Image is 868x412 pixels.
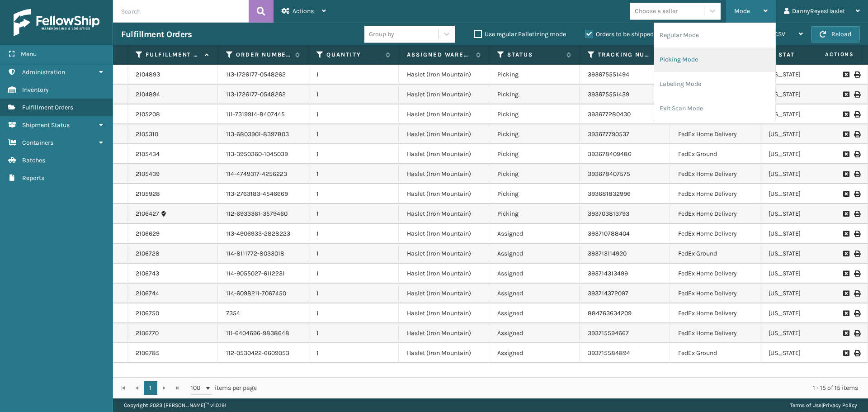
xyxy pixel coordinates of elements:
td: FedEx Home Delivery [670,264,760,284]
p: Copyright 2023 [PERSON_NAME]™ v 1.0.191 [124,398,226,412]
i: Request to Be Cancelled [843,211,849,217]
label: Fulfillment Order Id [146,51,200,59]
a: 2106744 [136,289,159,298]
i: Print Label [854,231,859,237]
div: Group by [369,29,394,39]
span: Administration [22,68,65,76]
i: Request to Be Cancelled [843,251,849,257]
li: Regular Mode [654,23,775,47]
td: Picking [489,124,580,144]
td: 1 [308,85,399,104]
td: Assigned [489,284,580,303]
span: 100 [191,384,204,393]
td: Picking [489,164,580,184]
img: logo [14,9,99,36]
a: 2105208 [136,110,160,119]
td: [US_STATE] [760,343,851,363]
i: Request to Be Cancelled [843,131,849,137]
i: Request to Be Cancelled [843,91,849,98]
td: 114-9055027-6112231 [218,264,308,284]
td: Haslet (Iron Mountain) [399,184,489,204]
td: Haslet (Iron Mountain) [399,124,489,144]
td: Haslet (Iron Mountain) [399,104,489,124]
td: Picking [489,104,580,124]
i: Request to Be Cancelled [843,71,849,78]
td: Haslet (Iron Mountain) [399,65,489,85]
a: 2106750 [136,309,159,318]
td: Haslet (Iron Mountain) [399,244,489,264]
span: Reports [22,174,44,182]
i: Request to Be Cancelled [843,270,849,277]
span: Menu [21,50,37,58]
td: 7354 [218,303,308,323]
td: 1 [308,303,399,323]
td: FedEx Home Delivery [670,204,760,224]
label: Use regular Palletizing mode [474,30,566,38]
i: Print Label [854,71,859,78]
a: 393703813793 [588,210,629,218]
td: FedEx Ground [670,144,760,164]
a: 393678407575 [588,170,630,178]
a: Terms of Use [790,402,821,408]
i: Request to Be Cancelled [843,171,849,177]
a: 2105434 [136,150,160,159]
i: Request to Be Cancelled [843,231,849,237]
i: Request to Be Cancelled [843,191,849,197]
td: [US_STATE] [760,284,851,303]
td: Picking [489,85,580,104]
span: Batches [22,156,45,164]
label: Tracking Number [598,51,652,59]
a: 393710788404 [588,230,630,237]
li: Picking Mode [654,47,775,72]
td: Haslet (Iron Mountain) [399,144,489,164]
td: Haslet (Iron Mountain) [399,204,489,224]
a: 393714313499 [588,270,628,277]
td: 113-1726177-0548262 [218,85,308,104]
a: 2105310 [136,130,158,139]
td: FedEx Home Delivery [670,164,760,184]
span: Fulfillment Orders [22,104,73,111]
td: 1 [308,124,399,144]
button: Reload [811,26,860,43]
td: 113-2763183-4546669 [218,184,308,204]
td: FedEx Home Delivery [670,284,760,303]
label: State [778,51,833,59]
i: Print Label [854,131,859,137]
i: Request to Be Cancelled [843,330,849,336]
i: Print Label [854,171,859,177]
td: 111-7319914-8407445 [218,104,308,124]
a: 393713114920 [588,250,627,257]
a: 393675551494 [588,71,629,78]
a: Privacy Policy [823,402,857,408]
span: Mode [734,7,750,15]
a: 2106427 [136,209,159,218]
td: 111-6404696-9838648 [218,323,308,343]
td: 1 [308,343,399,363]
span: Inventory [22,86,49,94]
i: Print Label [854,310,859,317]
td: 1 [308,284,399,303]
a: 2106770 [136,329,159,338]
div: Choose a seller [635,6,678,16]
i: Print Label [854,251,859,257]
label: Assigned Warehouse [407,51,472,59]
td: 114-4749317-4256223 [218,164,308,184]
label: Status [507,51,562,59]
td: FedEx Home Delivery [670,303,760,323]
td: Haslet (Iron Mountain) [399,85,489,104]
td: Picking [489,184,580,204]
td: 113-1726177-0548262 [218,65,308,85]
label: Quantity [326,51,381,59]
td: [US_STATE] [760,124,851,144]
i: Print Label [854,151,859,157]
a: 393715584894 [588,349,630,357]
i: Request to Be Cancelled [843,350,849,356]
span: items per page [191,381,257,395]
td: Assigned [489,264,580,284]
td: 1 [308,323,399,343]
td: FedEx Home Delivery [670,224,760,244]
td: Haslet (Iron Mountain) [399,164,489,184]
td: Haslet (Iron Mountain) [399,284,489,303]
i: Print Label [854,290,859,297]
td: 114-8111772-8033018 [218,244,308,264]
